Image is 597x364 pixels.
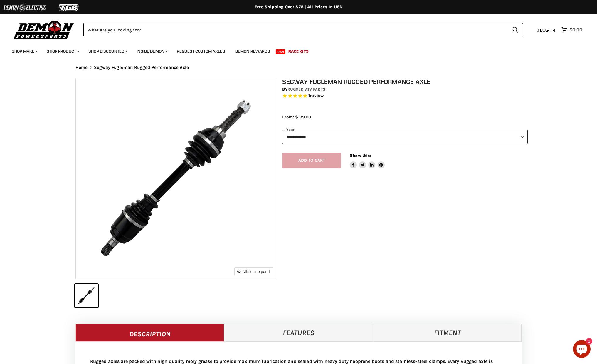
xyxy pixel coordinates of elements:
[83,23,507,36] input: Search
[75,284,98,307] button: IMAGE thumbnail
[75,324,224,341] a: Description
[373,324,522,341] a: Fitment
[76,78,276,279] img: IMAGE
[282,86,528,93] div: by
[571,340,592,359] inbox-online-store-chat: Shopify online store chat
[308,93,324,98] span: 1 reviews
[282,130,528,144] select: year
[3,2,47,13] img: Demon Electric Logo 2
[75,65,88,70] a: Home
[350,153,385,168] aside: Share this:
[569,27,582,33] span: $0.00
[231,45,275,57] a: Demon Rewards
[42,45,83,57] a: Shop Product
[310,93,324,98] span: review
[172,45,230,57] a: Request Custom Axles
[64,65,534,70] nav: Breadcrumbs
[235,268,273,275] button: Click to expand
[7,43,581,57] ul: Main menu
[94,65,189,70] span: Segway Fugleman Rugged Performance Axle
[64,4,534,10] div: Free Shipping Over $75 | All Prices In USD
[534,27,559,33] a: Log in
[12,19,76,40] img: Demon Powersports
[276,49,286,54] span: New!
[559,26,585,34] a: $0.00
[224,324,373,341] a: Features
[47,2,91,13] img: TGB Logo 2
[84,45,131,57] a: Shop Discounted
[287,87,325,92] a: Rugged ATV Parts
[83,23,523,36] form: Product
[284,45,313,57] a: Race Kits
[282,114,311,120] span: From: $199.00
[540,27,555,33] span: Log in
[507,23,523,36] button: Search
[132,45,171,57] a: Inside Demon
[237,269,270,274] span: Click to expand
[7,45,41,57] a: Shop Make
[350,153,371,158] span: Share this:
[282,93,528,99] span: Rated 5.0 out of 5 stars 1 reviews
[282,78,528,85] h1: Segway Fugleman Rugged Performance Axle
